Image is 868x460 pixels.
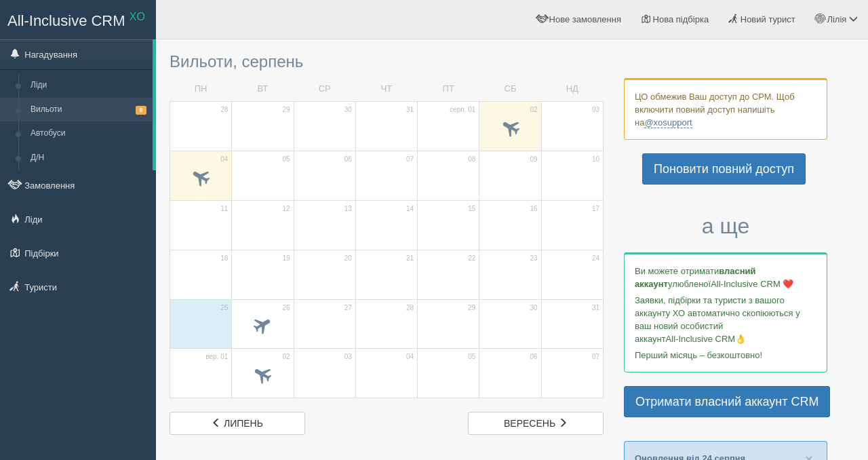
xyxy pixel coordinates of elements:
h3: Вильоти, серпень [170,53,604,71]
span: 05 [468,352,475,362]
span: 08 [468,155,475,164]
span: 02 [282,352,290,362]
h3: а ще [624,214,827,238]
td: НД [541,77,603,101]
span: 24 [592,254,599,263]
span: 20 [344,254,352,263]
span: 31 [406,105,414,115]
span: серп. 01 [450,105,475,115]
sup: XO [130,11,145,22]
span: 29 [468,303,475,313]
a: Ліди [24,73,153,98]
span: All-Inclusive CRM👌 [666,334,747,344]
span: 8 [136,106,146,115]
b: власний аккаунт [635,266,756,289]
a: @xosupport [644,117,692,128]
span: 05 [282,155,290,164]
span: 19 [282,254,290,263]
span: 17 [592,204,599,214]
span: 30 [344,105,352,115]
span: 31 [592,303,599,313]
span: 28 [220,105,228,115]
span: 04 [220,155,228,164]
span: 26 [282,303,290,313]
span: 22 [468,254,475,263]
span: 07 [592,352,599,362]
span: 10 [592,155,599,164]
span: 09 [530,155,538,164]
a: Поновити повний доступ [642,153,806,185]
span: Нове замовлення [549,14,621,24]
span: 16 [530,204,538,214]
span: Новий турист [741,14,795,24]
span: 21 [406,254,414,263]
span: 03 [592,105,599,115]
a: All-Inclusive CRM XO [1,1,155,38]
span: 14 [406,204,414,214]
span: вересень [504,418,555,429]
span: All-Inclusive CRM ❤️ [711,279,793,289]
span: 30 [530,303,538,313]
span: липень [224,418,263,429]
p: Перший місяць – безкоштовно! [635,349,816,362]
span: Нова підбірка [653,14,709,24]
span: 11 [220,204,228,214]
span: 23 [530,254,538,263]
span: 03 [344,352,352,362]
td: ЧТ [355,77,417,101]
a: Автобуси [24,121,153,146]
a: Вильоти8 [24,98,153,122]
span: 29 [282,105,290,115]
span: All-Inclusive CRM [7,12,125,29]
a: Д/Н [24,146,153,170]
div: ЦО обмежив Ваш доступ до СРМ. Щоб включити повний доступ напишіть на [624,78,827,140]
span: 28 [406,303,414,313]
td: СБ [479,77,541,101]
span: 04 [406,352,414,362]
span: 12 [282,204,290,214]
span: 13 [344,204,352,214]
p: Заявки, підбірки та туристи з вашого аккаунту ХО автоматично скопіюються у ваш новий особистий ак... [635,294,816,345]
span: 25 [220,303,228,313]
td: СР [294,77,355,101]
p: Ви можете отримати улюбленої [635,265,816,290]
span: вер. 01 [205,352,228,362]
span: 02 [530,105,538,115]
span: 06 [530,352,538,362]
span: 07 [406,155,414,164]
td: ВТ [232,77,294,101]
span: 27 [344,303,352,313]
a: липень [170,412,305,435]
span: 15 [468,204,475,214]
span: 06 [344,155,352,164]
span: Лілія [827,14,846,24]
td: ПТ [418,77,479,101]
a: Отримати власний аккаунт CRM [624,386,830,417]
td: ПН [170,77,232,101]
a: вересень [468,412,604,435]
span: 18 [220,254,228,263]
